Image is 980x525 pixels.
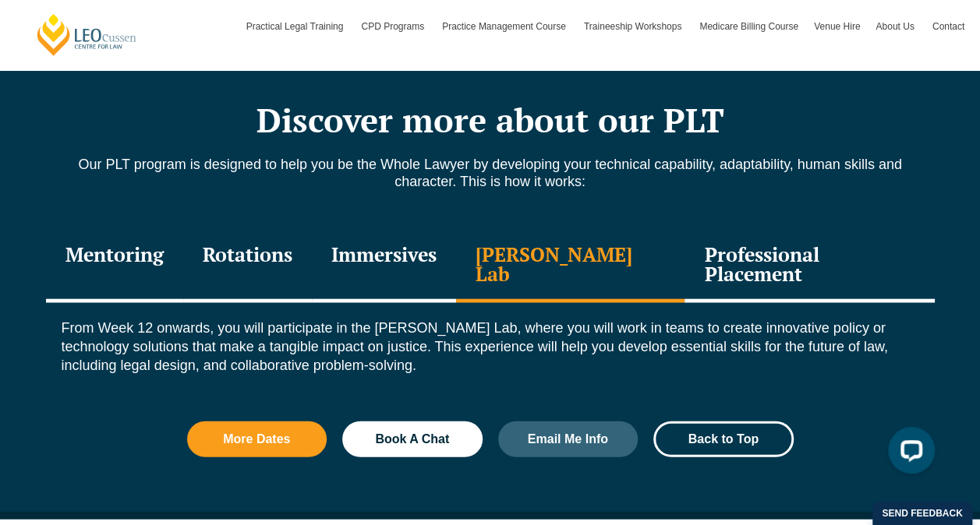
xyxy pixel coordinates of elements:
[187,421,327,457] a: More Dates
[868,4,924,49] a: About Us
[692,4,806,49] a: Medicare Billing Course
[498,421,639,457] a: Email Me Info
[456,229,685,303] div: [PERSON_NAME] Lab
[434,4,576,49] a: Practice Management Course
[806,4,868,49] a: Venue Hire
[685,229,934,303] div: Professional Placement
[312,229,456,303] div: Immersives
[353,4,434,49] a: CPD Programs
[62,319,919,375] p: From Week 12 onwards, you will participate in the [PERSON_NAME] Lab, where you will work in teams...
[375,433,449,446] span: Book A Chat
[876,421,941,486] iframe: LiveChat chat widget
[35,12,139,57] a: [PERSON_NAME] Centre for Law
[46,100,935,139] h2: Discover more about our PLT
[688,433,759,446] span: Back to Top
[528,433,608,446] span: Email Me Info
[46,156,935,190] p: Our PLT program is designed to help you be the Whole Lawyer by developing your technical capabili...
[653,421,794,457] a: Back to Top
[576,4,692,49] a: Traineeship Workshops
[239,4,354,49] a: Practical Legal Training
[46,229,183,303] div: Mentoring
[183,229,312,303] div: Rotations
[342,421,483,457] a: Book A Chat
[223,433,290,446] span: More Dates
[925,4,972,49] a: Contact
